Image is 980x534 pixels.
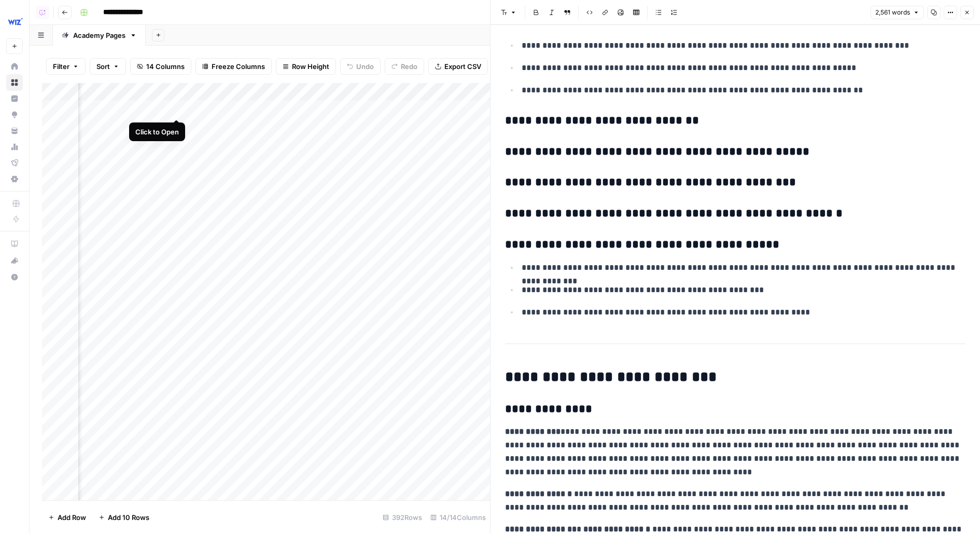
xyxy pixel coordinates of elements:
button: Export CSV [428,58,488,75]
button: Sort [90,58,126,75]
button: Help + Support [6,269,23,285]
img: Wiz Logo [6,12,25,31]
a: Your Data [6,122,23,139]
span: Filter [53,61,69,72]
div: What's new? [7,253,22,268]
span: 2,561 words [875,8,910,17]
div: 392 Rows [379,509,426,526]
span: Sort [96,61,110,72]
span: Freeze Columns [212,61,265,72]
a: Flightpath [6,155,23,171]
a: Settings [6,171,23,187]
div: Academy Pages [73,30,125,40]
span: 14 Columns [146,61,185,72]
span: Undo [356,61,374,72]
button: Filter [46,58,86,75]
span: Export CSV [444,61,481,72]
button: Freeze Columns [195,58,272,75]
button: Redo [385,58,424,75]
a: Home [6,58,23,75]
a: Insights [6,90,23,107]
button: 2,561 words [871,6,924,19]
button: Add Row [42,509,92,526]
a: Opportunities [6,106,23,123]
button: Add 10 Rows [92,509,156,526]
a: Browse [6,74,23,91]
div: 14/14 Columns [426,509,490,526]
button: Undo [340,58,381,75]
button: 14 Columns [130,58,191,75]
span: Row Height [292,61,329,72]
button: Row Height [276,58,336,75]
button: What's new? [6,252,23,269]
span: Add 10 Rows [108,512,149,523]
button: Workspace: Wiz [6,8,23,34]
span: Add Row [58,512,86,523]
a: Academy Pages [53,25,146,46]
a: Usage [6,139,23,155]
span: Redo [401,61,417,72]
a: AirOps Academy [6,236,23,252]
div: Click to Open [135,127,179,137]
